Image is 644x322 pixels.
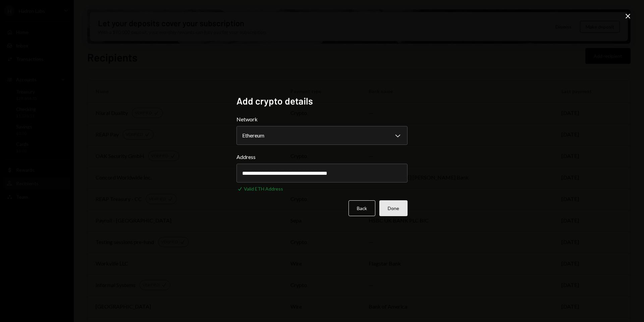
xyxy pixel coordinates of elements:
button: Back [348,200,375,216]
button: Network [236,126,408,145]
h2: Add crypto details [236,94,408,108]
button: Done [379,200,408,216]
label: Network [236,115,408,123]
div: Valid ETH Address [244,185,283,192]
label: Address [236,153,408,161]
